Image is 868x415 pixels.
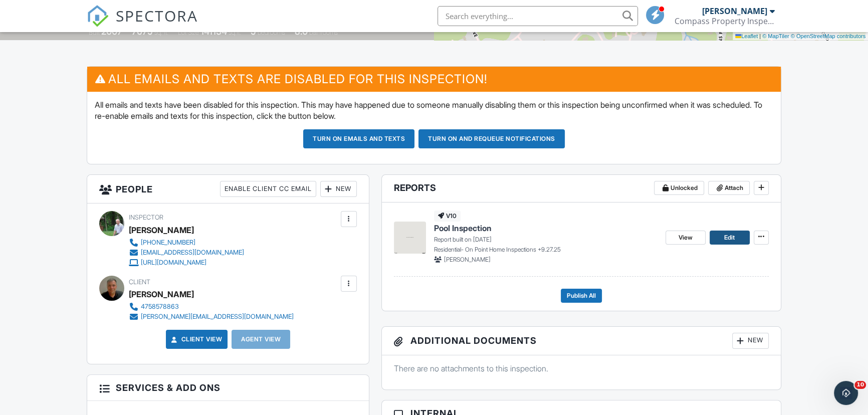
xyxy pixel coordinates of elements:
p: There are no attachments to this inspection. [394,363,769,374]
div: Enable Client CC Email [220,181,316,197]
a: © OpenStreetMap contributors [791,33,865,39]
a: [PHONE_NUMBER] [129,238,244,248]
div: 4758578863 [141,303,179,311]
div: [PERSON_NAME] [129,223,194,238]
img: The Best Home Inspection Software - Spectora [87,5,109,27]
a: 4758578863 [129,302,294,312]
button: Turn on emails and texts [303,129,414,148]
div: New [732,333,769,349]
a: © MapTiler [762,33,789,39]
span: Client [129,278,150,286]
p: All emails and texts have been disabled for this inspection. This may have happened due to someon... [95,99,773,122]
div: 5 [251,26,256,37]
div: [PERSON_NAME] [702,6,767,16]
span: SPECTORA [116,5,198,26]
span: bedrooms [258,29,285,36]
div: [URL][DOMAIN_NAME] [141,259,206,267]
div: 141134 [200,26,227,37]
span: bathrooms [309,29,338,36]
h3: All emails and texts are disabled for this inspection! [87,67,781,91]
h3: Services & Add ons [87,375,368,401]
a: [EMAIL_ADDRESS][DOMAIN_NAME] [129,248,244,258]
div: [PERSON_NAME][EMAIL_ADDRESS][DOMAIN_NAME] [141,313,294,321]
div: Compass Property Inspections, LLC [675,16,775,26]
span: | [759,33,761,39]
div: New [320,181,357,197]
div: [PHONE_NUMBER] [141,239,195,247]
iframe: Intercom live chat [834,381,858,405]
button: Turn on and Requeue Notifications [418,129,565,148]
a: Leaflet [735,33,758,39]
input: Search everything... [438,6,638,26]
div: [EMAIL_ADDRESS][DOMAIN_NAME] [141,249,244,257]
span: sq.ft. [229,29,241,36]
h3: Additional Documents [382,327,781,355]
div: [PERSON_NAME] [129,287,194,302]
h3: People [87,175,368,203]
span: Inspector [129,214,163,221]
a: [URL][DOMAIN_NAME] [129,258,244,268]
a: SPECTORA [87,14,198,35]
a: [PERSON_NAME][EMAIL_ADDRESS][DOMAIN_NAME] [129,312,294,322]
span: 10 [854,381,866,389]
a: Client View [169,334,223,344]
div: 8.0 [295,26,308,37]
